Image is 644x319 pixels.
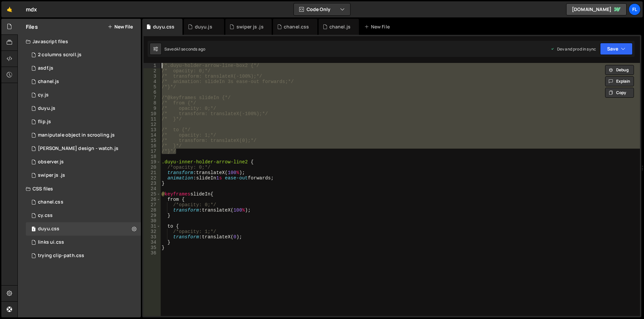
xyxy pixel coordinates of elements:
[566,3,627,15] a: [DOMAIN_NAME]
[144,133,161,138] div: 14
[144,90,161,95] div: 6
[144,74,161,79] div: 3
[38,119,51,125] div: flip.js
[144,79,161,84] div: 4
[26,48,141,62] div: 14087/36530.js
[144,250,161,256] div: 36
[144,186,161,191] div: 24
[144,208,161,213] div: 28
[26,23,38,30] h2: Files
[144,175,161,181] div: 22
[26,5,37,13] div: mdx
[144,165,161,170] div: 20
[605,76,634,86] button: Explain
[144,106,161,111] div: 9
[144,143,161,149] div: 16
[38,92,49,98] div: cy.js
[1,1,18,17] a: 🤙
[144,100,161,106] div: 8
[144,127,161,133] div: 13
[176,46,205,52] div: 41 seconds ago
[144,111,161,116] div: 10
[144,84,161,90] div: 5
[329,23,351,30] div: chanel.js
[144,95,161,100] div: 7
[38,172,65,178] div: swiper js .js
[38,226,59,232] div: duyu.css
[144,224,161,229] div: 31
[144,138,161,143] div: 15
[38,52,82,58] div: 2 columns scroll.js
[26,102,141,115] div: 14087/45503.js
[26,155,141,169] div: 14087/36990.js
[144,63,161,68] div: 1
[284,23,309,30] div: chanel.css
[605,88,634,98] button: Copy
[144,202,161,208] div: 27
[364,23,392,30] div: New File
[38,239,64,245] div: links ui.css
[26,249,141,262] div: 14087/36400.css
[294,3,350,15] button: Code Only
[195,23,212,30] div: duyu.js
[600,43,633,55] button: Save
[164,46,205,52] div: Saved
[26,169,141,182] div: 14087/45370.js
[144,240,161,245] div: 34
[38,146,118,152] div: [PERSON_NAME] design - watch.js
[144,213,161,218] div: 29
[26,115,141,129] div: 14087/37273.js
[38,199,63,205] div: chanel.css
[144,191,161,197] div: 25
[550,46,596,52] div: Dev and prod in sync
[26,236,141,249] div: 14087/37841.css
[144,229,161,234] div: 32
[144,149,161,154] div: 17
[26,142,141,155] div: 14087/35941.js
[605,65,634,75] button: Debug
[144,197,161,202] div: 26
[38,79,59,85] div: chanel.js
[26,62,141,75] div: 14087/43937.js
[236,23,264,30] div: swiper js .js
[38,213,53,219] div: cy.css
[144,122,161,127] div: 12
[38,65,53,71] div: asdf.js
[144,154,161,159] div: 18
[38,105,55,111] div: duyu.js
[38,132,115,138] div: maniputale object in scrooling.js
[38,253,84,259] div: trying clip-path.css
[108,24,133,29] button: New File
[144,116,161,122] div: 11
[26,195,141,209] div: 14087/45251.css
[18,182,141,195] div: CSS files
[144,181,161,186] div: 23
[144,68,161,74] div: 2
[26,75,141,88] div: 14087/45247.js
[38,159,64,165] div: observer.js
[26,222,141,236] div: 14087/45644.css
[26,129,141,142] div: 14087/36120.js
[26,209,141,222] div: 14087/44196.css
[153,23,174,30] div: duyu.css
[18,35,141,48] div: Javascript files
[144,245,161,250] div: 35
[144,170,161,175] div: 21
[144,218,161,224] div: 30
[144,234,161,240] div: 33
[144,159,161,165] div: 19
[26,88,141,102] div: 14087/44148.js
[629,3,641,15] a: fl
[32,227,36,232] span: 1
